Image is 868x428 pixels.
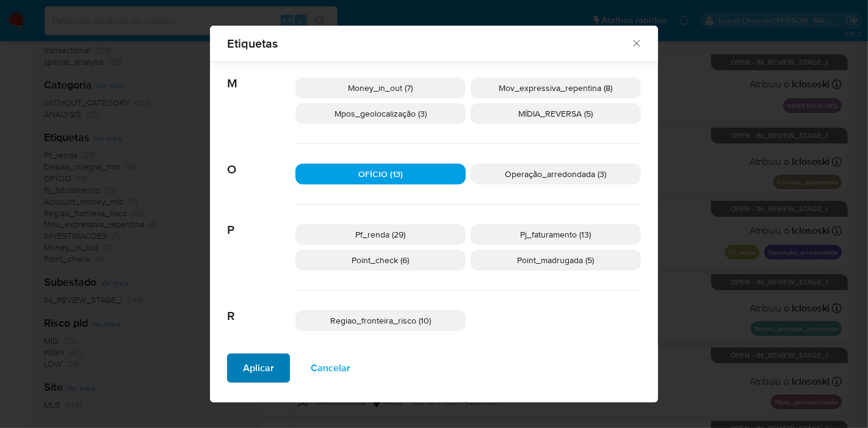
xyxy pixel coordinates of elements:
[471,103,641,124] div: MÍDIA_REVERSA (5)
[295,354,366,383] button: Cancelar
[295,250,466,270] div: Point_check (6)
[631,37,642,48] button: Fechar
[519,107,593,120] span: MÍDIA_REVERSA (5)
[499,82,613,94] span: Mov_expressiva_repentina (8)
[227,144,295,177] span: O
[518,254,595,266] span: Point_madrugada (5)
[227,205,295,238] span: P
[295,310,466,331] div: Regiao_fronteira_risco (10)
[295,164,466,184] div: OFÍCIO (13)
[227,58,295,91] span: M
[335,107,427,120] span: Mpos_geolocalização (3)
[349,82,413,94] span: Money_in_out (7)
[505,168,607,180] span: Operação_arredondada (3)
[352,254,410,266] span: Point_check (6)
[471,78,641,98] div: Mov_expressiva_repentina (8)
[227,291,295,324] span: R
[471,250,641,270] div: Point_madrugada (5)
[227,354,290,383] button: Aplicar
[521,228,591,241] span: Pj_faturamento (13)
[330,314,431,327] span: Regiao_fronteira_risco (10)
[295,78,466,98] div: Money_in_out (7)
[471,164,641,184] div: Operação_arredondada (3)
[471,224,641,245] div: Pj_faturamento (13)
[356,228,406,241] span: Pf_renda (29)
[243,355,274,382] span: Aplicar
[295,224,466,245] div: Pf_renda (29)
[311,355,350,382] span: Cancelar
[358,168,403,180] span: OFÍCIO (13)
[227,37,631,49] span: Etiquetas
[295,103,466,124] div: Mpos_geolocalização (3)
